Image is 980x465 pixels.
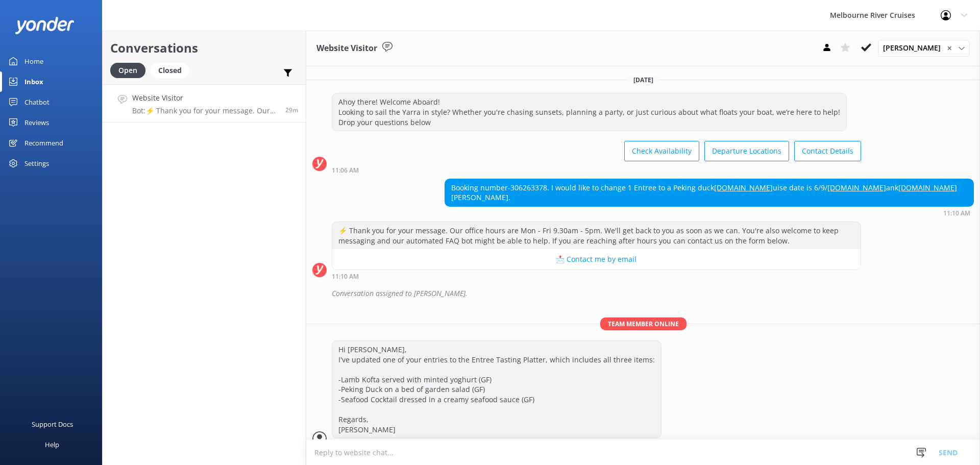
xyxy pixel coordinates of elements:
[132,92,278,104] h4: Website Visitor
[947,43,952,53] span: ✕
[103,84,306,123] a: Website VisitorBot:⚡ Thank you for your message. Our office hours are Mon - Fri 9.30am - 5pm. We'...
[332,167,359,174] strong: 11:06 AM
[24,51,43,71] div: Home
[624,141,699,161] button: Check Availability
[332,249,861,270] button: 📩 Contact me by email
[151,63,189,78] div: Closed
[24,133,63,153] div: Recommend
[943,210,970,216] strong: 11:10 AM
[285,106,298,114] span: 11:10am 18-Aug-2025 (UTC +10:00) Australia/Sydney
[332,93,846,131] div: Ahoy there! Welcome Aboard! Looking to sail the Yarra in style? Whether you're chasing sunsets, p...
[332,222,861,249] div: ⚡ Thank you for your message. Our office hours are Mon - Fri 9.30am - 5pm. We'll get back to you ...
[316,42,377,55] h3: Website Visitor
[24,92,50,112] div: Chatbot
[898,183,957,192] a: [DOMAIN_NAME]
[704,141,789,161] button: Departure Locations
[110,63,145,78] div: Open
[110,38,298,58] h2: Conversations
[794,141,861,161] button: Contact Details
[24,71,43,92] div: Inbox
[24,112,49,133] div: Reviews
[332,273,861,280] div: 11:10am 18-Aug-2025 (UTC +10:00) Australia/Sydney
[15,17,74,34] img: yonder-white-logo.png
[827,183,886,192] a: [DOMAIN_NAME]
[332,274,359,280] strong: 11:10 AM
[332,341,661,438] div: Hi [PERSON_NAME], I've updated one of your entries to the Entree Tasting Platter, which includes ...
[151,64,194,76] a: Closed
[600,317,687,330] span: Team member online
[332,285,974,302] div: Conversation assigned to [PERSON_NAME].
[714,183,773,192] a: [DOMAIN_NAME]
[445,179,973,206] div: Booking number-306263378. I would like to change 1 Entree to a Peking duck uise date is 6/9/ ank ...
[110,64,151,76] a: Open
[627,76,659,84] span: [DATE]
[132,106,278,115] p: Bot: ⚡ Thank you for your message. Our office hours are Mon - Fri 9.30am - 5pm. We'll get back to...
[445,209,974,216] div: 11:10am 18-Aug-2025 (UTC +10:00) Australia/Sydney
[312,285,974,302] div: 2025-08-18T01:16:00.531
[883,42,947,54] span: [PERSON_NAME]
[45,434,59,455] div: Help
[32,414,73,434] div: Support Docs
[332,166,861,174] div: 11:06am 18-Aug-2025 (UTC +10:00) Australia/Sydney
[24,153,49,174] div: Settings
[878,40,970,56] div: Assign User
